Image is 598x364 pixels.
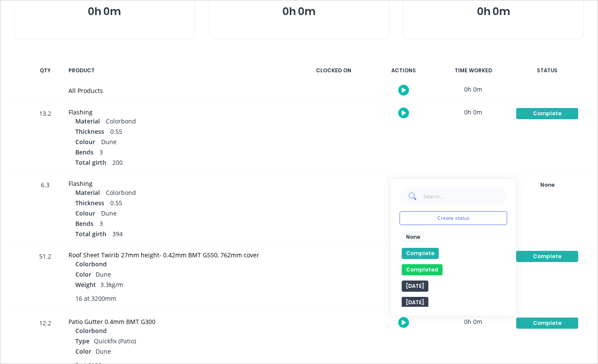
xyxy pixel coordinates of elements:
[32,62,58,80] div: QTY
[68,317,291,326] div: Patio Gutter 0.4mm BMT G300
[511,62,584,80] div: STATUS
[75,188,291,198] div: Colorbond
[75,137,95,146] span: Colour
[516,108,579,120] button: Complete
[441,62,505,80] div: TIME WORKED
[402,264,443,275] button: Completed
[75,347,91,356] span: Color
[423,188,507,205] input: Search...
[94,337,136,345] span: Quickfix (Patio)
[75,270,91,279] span: Color
[75,259,107,268] span: Colorbond
[441,312,505,331] div: 0h 0m
[75,209,291,219] div: Dune
[516,317,579,329] button: Complete
[75,336,90,345] span: Type
[75,127,291,137] div: 0.55
[516,179,578,191] div: None
[75,188,100,197] span: Material
[32,175,58,245] div: 6.3
[400,211,507,225] button: Create status
[32,104,58,173] div: 13.2
[402,248,439,259] button: Complete
[75,148,93,157] span: Bends
[441,80,505,99] div: 0h 0m
[32,247,58,312] div: 51.2
[218,3,381,20] button: 0h 0m
[75,137,291,148] div: Dune
[75,229,291,240] div: 394
[75,280,96,289] span: Weight
[441,102,505,122] div: 0h 0m
[516,318,578,329] div: Complete
[23,3,186,20] button: 0h 0m
[301,62,366,80] div: CLOCKED ON
[75,229,106,238] span: Total girth
[100,281,123,289] span: 3.3kg/m
[75,158,106,167] span: Total girth
[75,219,291,229] div: 3
[63,62,296,80] div: PRODUCT
[75,117,291,127] div: Colorbond
[68,108,291,117] div: Flashing
[402,297,428,308] button: [DATE]
[75,326,107,335] span: Colorbond
[516,179,579,191] button: None
[68,179,291,188] div: Flashing
[96,270,111,278] span: Dune
[412,3,575,20] button: 0h 0m
[441,174,505,193] div: 0h 0m
[516,251,578,262] div: Complete
[402,281,428,292] button: [DATE]
[75,219,93,228] span: Bends
[68,86,291,95] div: All Products
[96,347,111,355] span: Dune
[75,148,291,158] div: 3
[68,250,291,259] div: Roof Sheet Twirib 27mm height- 0.42mm BMT G550, 762mm cover
[75,117,100,126] span: Material
[75,198,291,209] div: 0.55
[516,108,578,119] div: Complete
[371,62,436,80] div: ACTIONS
[75,294,116,303] span: 16 at 3200mm
[75,198,104,207] span: Thickness
[75,158,291,168] div: 200
[516,250,579,262] button: Complete
[75,209,95,218] span: Colour
[75,127,104,136] span: Thickness
[402,231,424,243] button: None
